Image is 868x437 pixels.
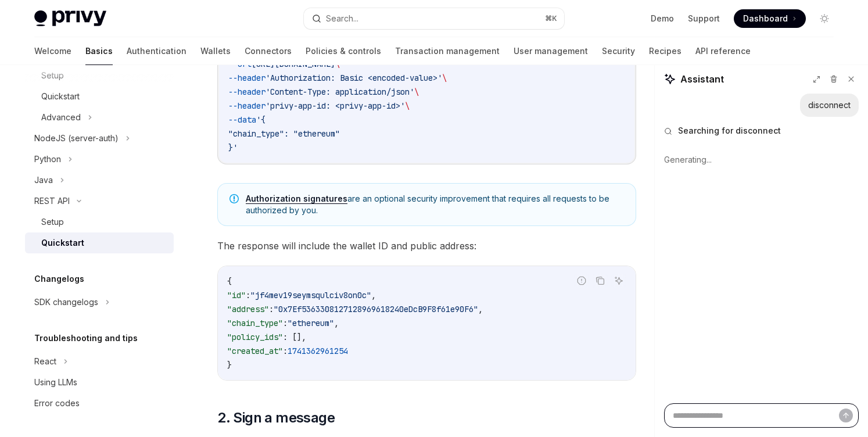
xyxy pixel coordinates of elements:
[678,125,781,137] span: Searching for disconnect
[227,332,283,342] span: "policy_ids"
[34,272,84,286] h5: Changelogs
[611,273,626,288] button: Ask AI
[25,232,174,253] a: Quickstart
[246,194,347,204] a: Authorization signatures
[228,73,266,83] span: --header
[250,290,371,300] span: "jf4mev19seymsqulciv8on0c"
[266,73,442,83] span: 'Authorization: Basic <encoded-value>'
[229,194,239,203] svg: Note
[593,273,608,288] button: Copy the contents from the code block
[227,290,246,300] span: "id"
[274,304,478,314] span: "0x7Ef5363308127128969618240eDcB9F8f61e90F6"
[651,13,674,24] a: Demo
[228,128,340,139] span: "chain_type": "ethereum"
[266,101,405,111] span: 'privy-app-id: <privy-app-id>'
[514,37,588,65] a: User management
[304,8,564,29] button: Search...⌘K
[334,318,339,328] span: ,
[326,12,358,26] div: Search...
[395,37,500,65] a: Transaction management
[34,396,80,410] div: Error codes
[269,304,274,314] span: :
[649,37,682,65] a: Recipes
[34,10,106,27] img: light logo
[41,236,84,250] div: Quickstart
[227,318,283,328] span: "chain_type"
[227,304,269,314] span: "address"
[34,152,61,166] div: Python
[34,354,56,368] div: React
[34,194,70,208] div: REST API
[34,295,98,309] div: SDK changelogs
[227,360,232,370] span: }
[85,37,113,65] a: Basics
[283,332,306,342] span: : [],
[405,101,410,111] span: \
[688,13,720,24] a: Support
[306,37,381,65] a: Policies & controls
[414,87,419,97] span: \
[34,37,71,65] a: Welcome
[266,87,414,97] span: 'Content-Type: application/json'
[34,173,53,187] div: Java
[228,114,256,125] span: --data
[283,318,288,328] span: :
[602,37,635,65] a: Security
[228,101,266,111] span: --header
[228,142,238,153] span: }'
[227,276,232,286] span: {
[25,212,174,232] a: Setup
[127,37,186,65] a: Authentication
[246,193,624,216] span: are an optional security improvement that requires all requests to be authorized by you.
[25,372,174,393] a: Using LLMs
[34,331,138,345] h5: Troubleshooting and tips
[41,89,80,103] div: Quickstart
[41,215,64,229] div: Setup
[217,238,636,254] span: The response will include the wallet ID and public address:
[25,86,174,107] a: Quickstart
[41,110,81,124] div: Advanced
[680,72,724,86] span: Assistant
[545,14,557,23] span: ⌘ K
[228,87,266,97] span: --header
[442,73,447,83] span: \
[478,304,483,314] span: ,
[574,273,589,288] button: Report incorrect code
[288,318,334,328] span: "ethereum"
[256,114,266,125] span: '{
[743,13,788,24] span: Dashboard
[371,290,376,300] span: ,
[200,37,231,65] a: Wallets
[664,145,859,175] div: Generating...
[245,37,292,65] a: Connectors
[734,9,806,28] a: Dashboard
[695,37,751,65] a: API reference
[288,346,348,356] span: 1741362961254
[34,131,119,145] div: NodeJS (server-auth)
[808,99,851,111] div: disconnect
[246,290,250,300] span: :
[227,346,283,356] span: "created_at"
[664,125,859,137] button: Searching for disconnect
[25,393,174,414] a: Error codes
[815,9,834,28] button: Toggle dark mode
[34,375,77,389] div: Using LLMs
[839,409,853,422] button: Send message
[283,346,288,356] span: :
